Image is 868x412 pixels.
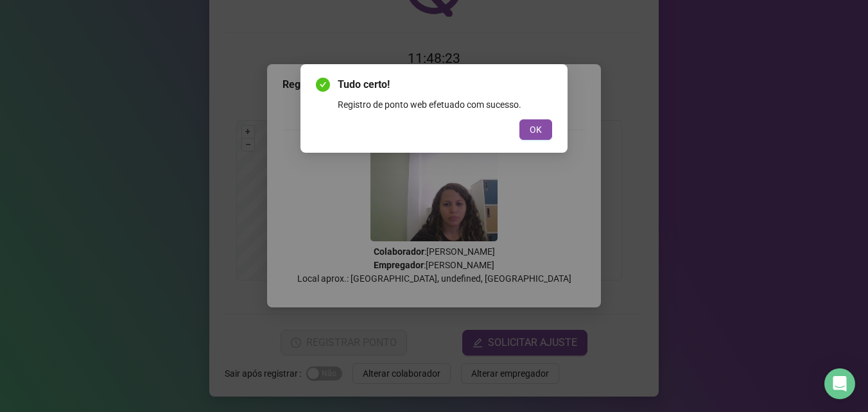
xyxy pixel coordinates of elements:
[338,77,552,92] span: Tudo certo!
[316,78,330,92] span: check-circle
[824,368,855,399] div: Open Intercom Messenger
[519,119,552,140] button: OK
[530,123,542,137] span: OK
[338,98,552,112] div: Registro de ponto web efetuado com sucesso.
